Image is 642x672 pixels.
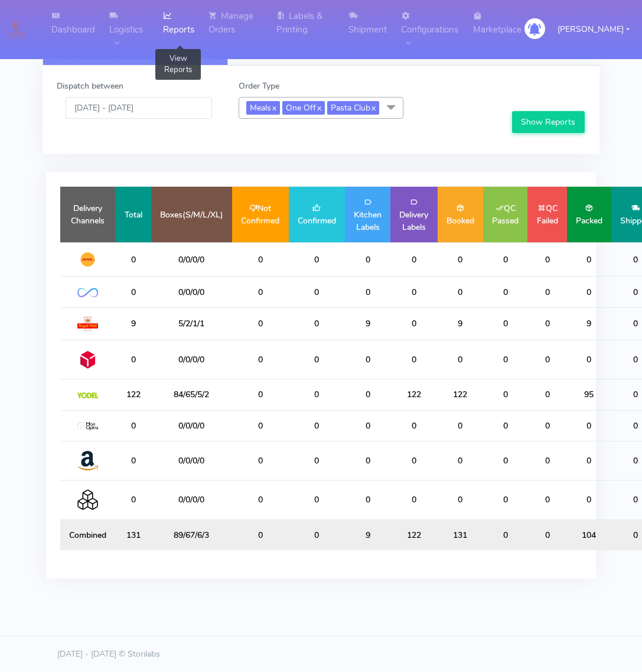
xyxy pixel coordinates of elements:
td: 0/0/0/0 [151,410,232,441]
span: Meals [246,101,280,115]
td: 0 [527,242,566,277]
td: 0 [438,441,483,480]
td: 0 [345,481,390,520]
button: [PERSON_NAME] [549,17,638,41]
td: 0 [345,277,390,307]
td: 0 [390,340,437,379]
td: 5/2/1/1 [151,307,232,340]
td: 0 [289,520,345,550]
td: 0 [390,441,437,480]
td: Booked [438,187,483,242]
td: 9 [438,307,483,340]
td: 9 [567,307,611,340]
img: MaxOptra [77,422,98,430]
a: x [316,101,321,113]
td: 0 [527,520,566,550]
td: 0 [115,277,151,307]
td: 0 [527,410,566,441]
td: 0 [232,481,288,520]
td: 0 [115,242,151,277]
td: 0 [438,277,483,307]
td: 9 [345,307,390,340]
img: DHL [77,252,98,267]
td: Kitchen Labels [345,187,390,242]
td: Delivery Labels [390,187,437,242]
td: 131 [115,520,151,550]
td: 0 [289,379,345,410]
td: 0 [289,340,345,379]
td: 89/67/6/3 [151,520,232,550]
td: 0 [438,410,483,441]
a: x [271,101,276,113]
td: 0 [483,277,527,307]
td: 0 [527,307,566,340]
td: Packed [567,187,611,242]
span: One Off [282,101,325,115]
td: 0 [232,410,288,441]
td: 0 [345,441,390,480]
td: 0/0/0/0 [151,277,232,307]
td: 0 [232,277,288,307]
td: 0 [289,307,345,340]
td: 0 [527,277,566,307]
td: Total [115,187,151,242]
td: 0 [345,410,390,441]
td: 0 [438,242,483,277]
img: DPD [77,349,98,370]
td: 0 [232,520,288,550]
td: 0 [390,410,437,441]
td: 0 [527,481,566,520]
td: Boxes(S/M/L/XL) [151,187,232,242]
td: 0/0/0/0 [151,242,232,277]
td: 0 [483,340,527,379]
td: 0/0/0/0 [151,481,232,520]
td: Confirmed [289,187,345,242]
td: 0 [567,242,611,277]
td: 122 [438,379,483,410]
td: Delivery Channels [60,187,115,242]
img: Amazon [77,450,98,471]
td: QC Failed [527,187,566,242]
td: 0 [567,481,611,520]
td: 0 [567,340,611,379]
td: 0/0/0/0 [151,340,232,379]
td: 0 [567,441,611,480]
td: 0 [115,340,151,379]
td: 0 [390,242,437,277]
td: 0 [289,277,345,307]
td: 0 [483,481,527,520]
td: 0 [567,277,611,307]
td: 0 [483,242,527,277]
img: Collection [77,489,98,510]
td: 0 [232,340,288,379]
td: Not Confirmed [232,187,288,242]
td: 0 [289,242,345,277]
label: Dispatch between [57,80,123,92]
td: 0 [527,340,566,379]
label: Order Type [239,80,279,92]
td: 0 [345,340,390,379]
td: 0 [438,340,483,379]
td: 122 [390,379,437,410]
td: 131 [438,520,483,550]
td: 0 [345,242,390,277]
td: 95 [567,379,611,410]
td: 0 [232,307,288,340]
td: 0 [527,441,566,480]
td: 0 [115,481,151,520]
td: 0/0/0/0 [151,441,232,480]
td: 0 [289,481,345,520]
a: x [370,101,376,113]
td: 0 [483,379,527,410]
td: 0 [390,277,437,307]
td: 0 [289,441,345,480]
td: 0 [483,441,527,480]
td: 0 [438,481,483,520]
img: OnFleet [77,288,98,298]
button: Show Reports [512,111,585,133]
td: 0 [483,520,527,550]
img: Royal Mail [77,317,98,331]
td: 9 [345,520,390,550]
td: 0 [232,441,288,480]
td: 122 [390,520,437,550]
